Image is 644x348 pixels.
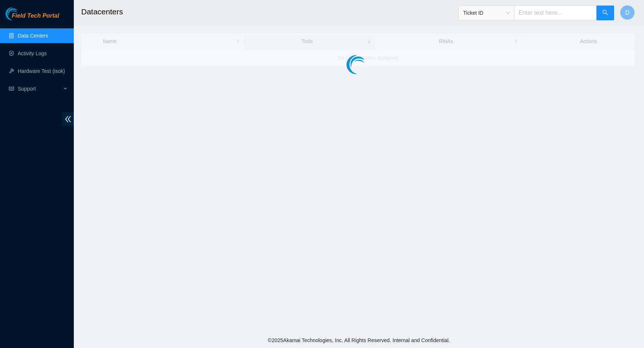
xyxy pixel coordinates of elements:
span: Field Tech Portal [12,13,59,20]
a: Activity Logs [18,50,47,56]
span: Support [18,81,61,96]
span: search [602,10,608,17]
img: Akamai Technologies [6,7,37,20]
span: double-left [62,112,74,126]
footer: © 2025 Akamai Technologies, Inc. All Rights Reserved. Internal and Confidential. [74,333,644,348]
a: Akamai TechnologiesField Tech Portal [6,13,59,23]
span: Ticket ID [463,7,510,18]
span: D [625,8,630,17]
button: D [620,5,635,20]
a: Data Centers [18,33,48,39]
a: Hardware Test (isok) [18,68,65,74]
input: Enter text here... [514,6,597,20]
span: read [9,86,14,91]
button: search [596,6,614,20]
